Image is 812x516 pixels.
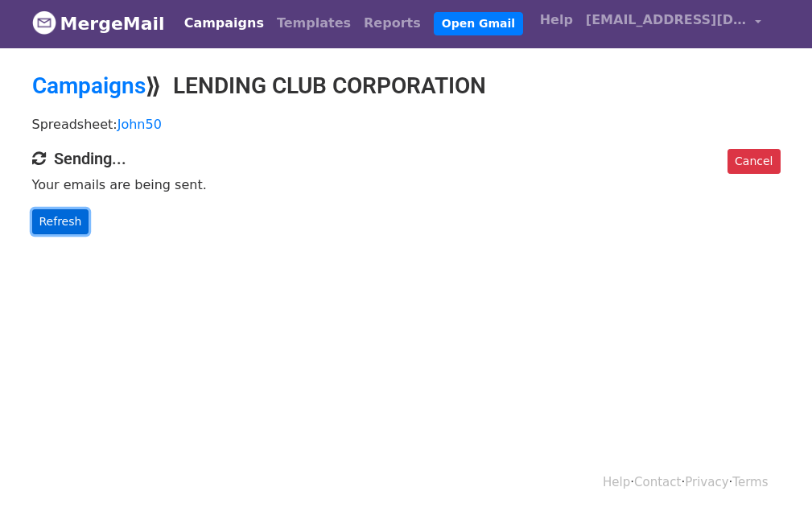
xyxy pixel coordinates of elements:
[32,72,146,99] a: Campaigns
[728,149,780,174] a: Cancel
[178,7,270,39] a: Campaigns
[32,10,56,35] img: MergeMail logo
[685,475,728,489] a: Privacy
[732,439,812,516] iframe: Chat Widget
[117,117,162,132] a: John50
[434,12,523,35] a: Open Gmail
[32,149,781,168] h4: Sending...
[634,475,681,489] a: Contact
[32,209,89,234] a: Refresh
[357,7,427,39] a: Reports
[579,4,768,42] a: [EMAIL_ADDRESS][DOMAIN_NAME]
[586,10,747,30] span: [EMAIL_ADDRESS][DOMAIN_NAME]
[32,72,781,100] h2: ⟫ LENDING CLUB CORPORATION
[20,449,793,516] div: · · ·
[270,7,357,39] a: Templates
[32,176,781,193] p: Your emails are being sent.
[603,475,630,489] a: Help
[32,116,781,133] p: Spreadsheet:
[534,4,579,36] a: Help
[32,6,165,40] a: MergeMail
